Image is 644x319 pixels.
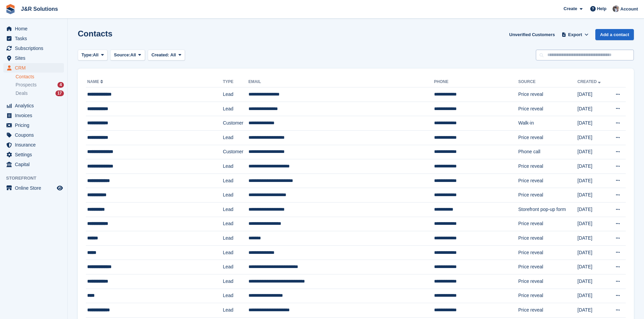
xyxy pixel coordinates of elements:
[518,217,577,231] td: Price reveal
[3,34,64,43] a: menu
[56,184,64,192] a: Preview store
[81,52,93,58] span: Type:
[170,52,176,57] span: All
[577,188,608,203] td: [DATE]
[15,121,55,130] span: Pricing
[16,90,64,97] a: Deals 17
[3,53,64,63] a: menu
[518,303,577,318] td: Price reveal
[223,159,248,174] td: Lead
[15,63,55,73] span: CRM
[223,87,248,102] td: Lead
[3,140,64,150] a: menu
[55,90,64,96] div: 17
[577,260,608,274] td: [DATE]
[223,130,248,145] td: Lead
[16,82,37,88] span: Prospects
[518,77,577,87] th: Source
[3,44,64,53] a: menu
[577,130,608,145] td: [DATE]
[577,174,608,188] td: [DATE]
[15,160,55,169] span: Capital
[434,77,518,87] th: Phone
[518,260,577,274] td: Price reveal
[15,140,55,150] span: Insurance
[577,202,608,217] td: [DATE]
[114,52,130,58] span: Source:
[130,52,136,58] span: All
[15,53,55,63] span: Sites
[577,303,608,318] td: [DATE]
[151,52,169,57] span: Created:
[577,231,608,246] td: [DATE]
[3,150,64,159] a: menu
[518,87,577,102] td: Price reveal
[518,116,577,131] td: Walk-in
[564,5,577,12] span: Create
[93,52,99,58] span: All
[568,31,582,38] span: Export
[518,102,577,116] td: Price reveal
[18,3,61,15] a: J&R Solutions
[577,289,608,303] td: [DATE]
[3,130,64,140] a: menu
[87,79,104,84] a: Name
[248,77,434,87] th: Email
[223,274,248,289] td: Lead
[595,29,634,40] a: Add a contact
[3,111,64,120] a: menu
[577,79,602,84] a: Created
[577,274,608,289] td: [DATE]
[16,81,64,88] a: Prospects 4
[3,160,64,169] a: menu
[3,183,64,193] a: menu
[3,24,64,33] a: menu
[15,24,55,33] span: Home
[15,44,55,53] span: Subscriptions
[78,29,113,38] h1: Contacts
[223,260,248,274] td: Lead
[223,217,248,231] td: Lead
[223,202,248,217] td: Lead
[15,34,55,43] span: Tasks
[15,130,55,140] span: Coupons
[506,29,557,40] a: Unverified Customers
[3,121,64,130] a: menu
[110,50,145,61] button: Source: All
[597,5,606,12] span: Help
[148,50,185,61] button: Created: All
[577,245,608,260] td: [DATE]
[518,274,577,289] td: Price reveal
[78,50,108,61] button: Type: All
[613,5,619,12] img: Steve Revell
[223,289,248,303] td: Lead
[518,145,577,159] td: Phone call
[577,217,608,231] td: [DATE]
[6,175,67,182] span: Storefront
[15,150,55,159] span: Settings
[577,145,608,159] td: [DATE]
[577,87,608,102] td: [DATE]
[518,289,577,303] td: Price reveal
[518,130,577,145] td: Price reveal
[223,116,248,131] td: Customer
[223,77,248,87] th: Type
[16,90,28,97] span: Deals
[5,4,16,14] img: stora-icon-8386f47178a22dfd0bd8f6a31ec36ba5ce8667c1dd55bd0f319d3a0aa187defe.svg
[15,101,55,110] span: Analytics
[518,159,577,174] td: Price reveal
[223,145,248,159] td: Customer
[15,183,55,193] span: Online Store
[223,245,248,260] td: Lead
[223,174,248,188] td: Lead
[577,102,608,116] td: [DATE]
[577,159,608,174] td: [DATE]
[57,82,64,88] div: 4
[3,63,64,73] a: menu
[15,111,55,120] span: Invoices
[223,303,248,318] td: Lead
[560,29,590,40] button: Export
[518,231,577,246] td: Price reveal
[518,245,577,260] td: Price reveal
[223,231,248,246] td: Lead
